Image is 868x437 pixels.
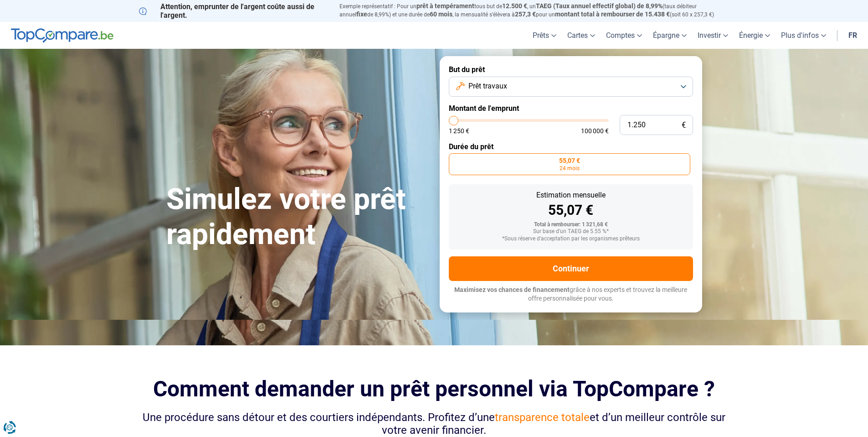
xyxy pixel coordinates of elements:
p: Exemple représentatif : Pour un tous but de , un (taux débiteur annuel de 8,99%) et une durée de ... [339,2,729,19]
div: 55,07 € [456,203,686,217]
span: TAEG (Taux annuel effectif global) de 8,99% [536,2,663,10]
a: Épargne [647,22,692,49]
span: Maximisez vos chances de financement [454,286,570,293]
span: 100 000 € [581,128,609,134]
img: TopCompare [11,28,113,43]
button: Prêt travaux [449,77,693,97]
a: Énergie [734,22,776,49]
span: 257,3 € [515,10,536,18]
p: Attention, emprunter de l'argent coûte aussi de l'argent. [139,2,329,20]
a: Prêts [527,22,562,49]
span: fixe [356,10,367,18]
label: But du prêt [449,65,693,74]
span: 24 mois [560,166,580,171]
span: 1 250 € [449,128,469,134]
a: fr [843,22,863,49]
a: Cartes [562,22,601,49]
span: transparence totale [495,411,590,424]
div: *Sous réserve d'acceptation par les organismes prêteurs [456,236,686,242]
span: 12.500 € [502,2,527,10]
label: Montant de l'emprunt [449,104,693,113]
div: Sur base d'un TAEG de 5.55 %* [456,229,686,235]
a: Plus d'infos [776,22,832,49]
button: Continuer [449,256,693,281]
a: Investir [692,22,734,49]
span: € [682,121,686,129]
span: prêt à tempérament [416,2,474,10]
p: grâce à nos experts et trouvez la meilleure offre personnalisée pour vous. [449,286,693,303]
span: Prêt travaux [468,81,507,91]
div: Total à rembourser: 1 321,68 € [456,222,686,228]
label: Durée du prêt [449,142,693,151]
h1: Simulez votre prêt rapidement [166,182,429,252]
span: 60 mois [430,10,452,18]
a: Comptes [601,22,647,49]
h2: Comment demander un prêt personnel via TopCompare ? [139,376,729,401]
div: Estimation mensuelle [456,192,686,199]
span: 55,07 € [559,157,580,164]
span: montant total à rembourser de 15.438 € [555,10,670,18]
